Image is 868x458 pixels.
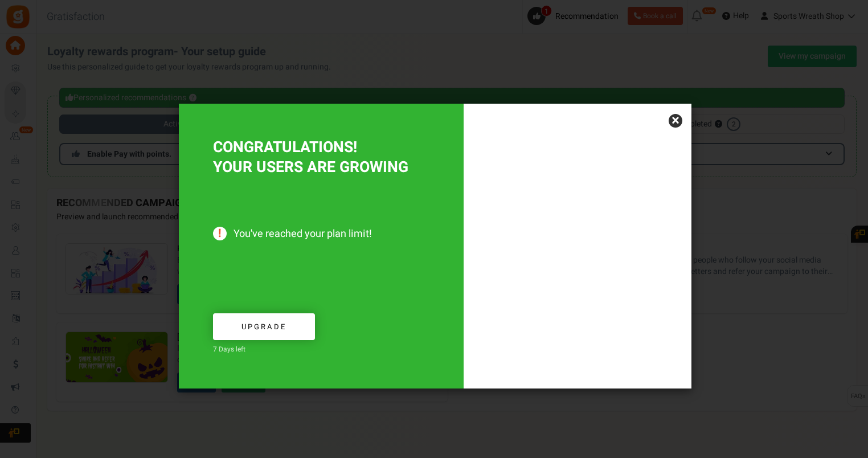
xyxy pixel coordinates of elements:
span: Upgrade [241,321,286,332]
img: Increased users [464,161,691,389]
span: You've reached your plan limit! [213,228,429,240]
span: 7 Days left [213,344,245,354]
span: CONGRATULATIONS! YOUR USERS ARE GROWING [213,136,408,178]
a: Upgrade [213,313,315,340]
a: × [669,114,682,128]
